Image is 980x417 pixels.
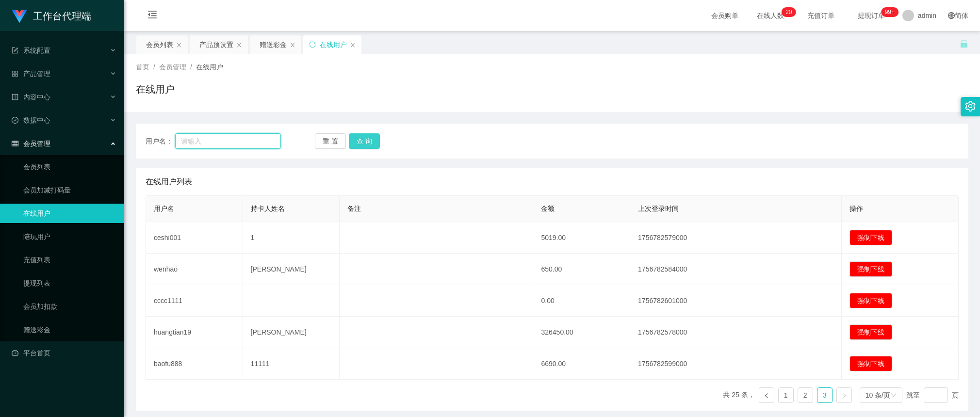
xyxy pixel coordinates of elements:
[12,117,18,124] i: 图标: check-circle-o
[176,42,182,48] i: 图标: close
[948,12,955,19] i: 图标: global
[33,0,91,32] h1: 工作台代理端
[12,47,50,54] span: 系统配置
[533,222,630,254] td: 5019.00
[153,63,155,71] span: /
[906,387,959,403] div: 跳至 页
[12,140,18,147] i: 图标: table
[541,205,555,212] span: 金额
[23,157,116,176] a: 会员列表
[965,101,976,112] i: 图标: setting
[866,388,890,402] div: 10 条/页
[146,136,175,146] span: 用户名：
[243,317,340,348] td: [PERSON_NAME]
[779,388,793,402] a: 1
[23,273,116,293] a: 提现列表
[849,261,892,277] button: 强制下线
[849,324,892,340] button: 强制下线
[146,222,243,254] td: ceshi001
[136,63,149,71] span: 首页
[23,227,116,246] a: 陪玩用户
[785,7,789,17] p: 2
[533,348,630,380] td: 6690.00
[802,12,839,19] span: 充值订单
[243,254,340,285] td: [PERSON_NAME]
[798,387,813,403] li: 2
[12,12,91,19] a: 工作台代理端
[136,82,175,96] h1: 在线用户
[789,7,792,17] p: 0
[320,35,347,54] div: 在线用户
[243,348,340,380] td: 11111
[759,387,774,403] li: 上一页
[251,205,285,212] span: 持卡人姓名
[12,116,50,124] span: 数据中心
[12,94,18,100] i: 图标: profile
[196,63,223,71] span: 在线用户
[12,93,50,101] span: 内容中心
[146,285,243,317] td: cccc1111
[349,133,380,149] button: 查 询
[630,348,842,380] td: 1756782599000
[12,70,18,77] i: 图标: appstore-o
[12,140,50,147] span: 会员管理
[23,320,116,339] a: 赠送彩金
[817,387,833,403] li: 3
[199,35,233,54] div: 产品预设置
[849,230,892,245] button: 强制下线
[638,205,679,212] span: 上次登录时间
[12,47,18,54] i: 图标: form
[630,285,842,317] td: 1756782601000
[146,348,243,380] td: baofu888
[630,222,842,254] td: 1756782579000
[12,343,116,363] a: 图标: dashboard平台首页
[778,387,794,403] li: 1
[798,388,813,402] a: 2
[533,317,630,348] td: 326450.00
[630,254,842,285] td: 1756782584000
[782,7,796,17] sup: 20
[764,393,769,399] i: 图标: left
[12,70,50,78] span: 产品管理
[752,12,789,19] span: 在线人数
[190,63,192,71] span: /
[146,254,243,285] td: wenhao
[881,7,898,17] sup: 1053
[290,42,295,48] i: 图标: close
[243,222,340,254] td: 1
[849,293,892,308] button: 强制下线
[891,392,897,399] i: 图标: down
[23,250,116,270] a: 充值列表
[853,12,890,19] span: 提现订单
[533,285,630,317] td: 0.00
[960,39,968,48] i: 图标: unlock
[849,205,863,212] span: 操作
[12,10,27,23] img: logo.9652507e.png
[817,388,832,402] a: 3
[159,63,186,71] span: 会员管理
[315,133,346,149] button: 重 置
[309,41,316,48] i: 图标: sync
[630,317,842,348] td: 1756782578000
[347,205,361,212] span: 备注
[175,133,281,149] input: 请输入
[23,204,116,223] a: 在线用户
[146,35,173,54] div: 会员列表
[236,42,242,48] i: 图标: close
[154,205,174,212] span: 用户名
[533,254,630,285] td: 650.00
[136,0,169,32] i: 图标: menu-fold
[146,176,192,188] span: 在线用户列表
[723,387,754,403] li: 共 25 条，
[841,393,847,399] i: 图标: right
[23,180,116,200] a: 会员加减打码量
[260,35,287,54] div: 赠送彩金
[23,297,116,316] a: 会员加扣款
[146,317,243,348] td: huangtian19
[849,356,892,371] button: 强制下线
[836,387,852,403] li: 下一页
[350,42,356,48] i: 图标: close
